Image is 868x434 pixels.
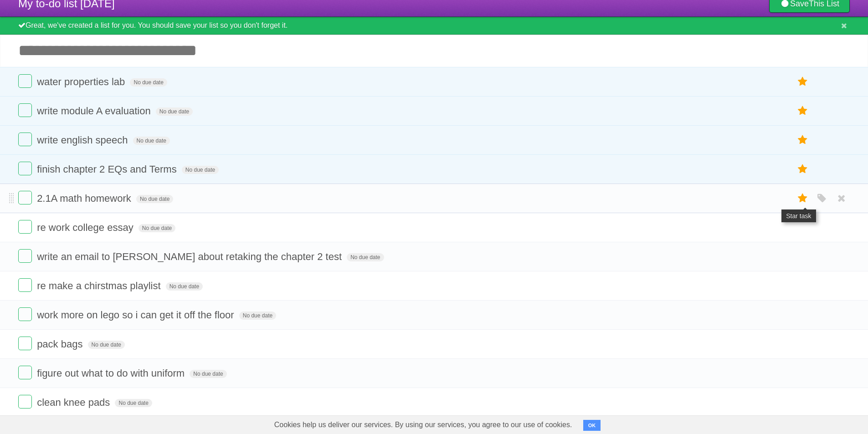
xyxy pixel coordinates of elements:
span: No due date [166,282,203,291]
span: No due date [130,78,167,87]
span: No due date [239,311,276,320]
label: Done [18,103,32,117]
span: clean knee pads [37,397,112,408]
label: Done [18,220,32,234]
span: re make a chirstmas playlist [37,280,163,291]
label: Done [18,278,32,292]
span: No due date [139,224,175,232]
span: 2.1A math homework [37,193,134,204]
span: No due date [156,107,193,116]
label: Done [18,74,32,88]
span: water properties lab [37,76,127,87]
span: re work college essay [37,222,136,233]
span: figure out what to do with uniform [37,368,187,379]
label: Star task [794,74,812,89]
label: Done [18,191,32,204]
label: Done [18,366,32,379]
span: No due date [182,166,219,174]
span: No due date [88,341,125,349]
label: Star task [794,103,812,118]
span: pack bags [37,338,85,350]
span: write english speech [37,134,130,146]
span: finish chapter 2 EQs and Terms [37,163,179,175]
span: Cookies help us deliver our services. By using our services, you agree to our use of cookies. [265,416,581,434]
span: No due date [190,370,226,378]
button: OK [583,420,601,431]
span: write module A evaluation [37,105,153,117]
label: Done [18,395,32,408]
span: No due date [347,253,384,261]
label: Star task [794,191,812,206]
label: Done [18,249,32,263]
span: work more on lego so i can get it off the floor [37,309,236,321]
span: write an email to [PERSON_NAME] about retaking the chapter 2 test [37,251,344,262]
label: Done [18,307,32,321]
span: No due date [115,399,152,407]
label: Done [18,337,32,350]
span: No due date [136,195,173,203]
label: Done [18,162,32,175]
span: No due date [133,137,170,145]
label: Star task [794,133,812,148]
label: Done [18,133,32,146]
label: Star task [794,162,812,177]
